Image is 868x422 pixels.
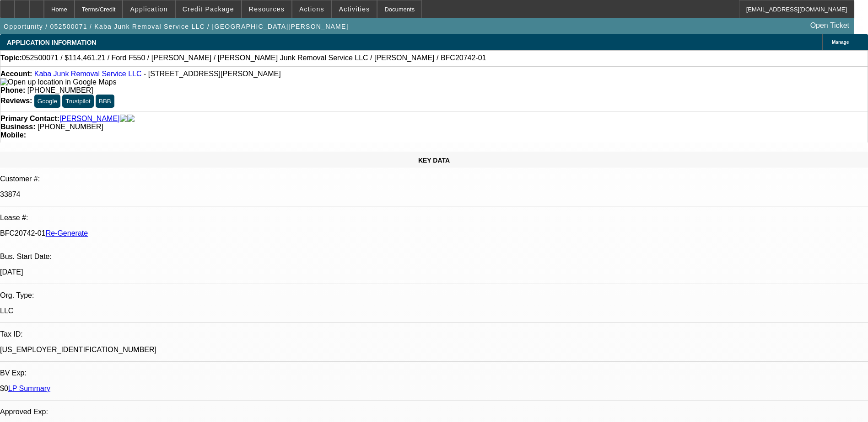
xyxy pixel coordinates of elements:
strong: Account: [0,70,32,78]
span: [PHONE_NUMBER] [27,86,93,94]
strong: Primary Contact: [0,115,59,123]
button: Google [34,95,60,108]
button: Application [123,0,174,18]
button: BBB [96,95,114,108]
strong: Business: [0,123,35,131]
span: Credit Package [183,5,234,13]
span: Actions [299,5,324,13]
span: Application [130,5,167,13]
span: Resources [249,5,285,13]
span: 052500071 / $114,461.21 / Ford F550 / [PERSON_NAME] / [PERSON_NAME] Junk Removal Service LLC / [P... [22,54,486,62]
span: KEY DATA [418,157,450,164]
a: Open Ticket [807,18,853,33]
span: [PHONE_NUMBER] [38,123,103,131]
span: Opportunity / 052500071 / Kaba Junk Removal Service LLC / [GEOGRAPHIC_DATA][PERSON_NAME] [4,23,349,30]
a: View Google Maps [0,78,116,86]
a: Re-Generate [46,229,88,237]
strong: Mobile: [0,131,26,139]
strong: Phone: [0,86,25,94]
span: APPLICATION INFORMATION [7,39,96,46]
button: Activities [332,0,377,18]
button: Resources [242,0,291,18]
a: LP Summary [8,385,50,392]
strong: Reviews: [0,97,32,105]
strong: Topic: [0,54,22,62]
img: linkedin-icon.png [127,115,135,123]
a: [PERSON_NAME] [59,115,120,123]
span: - [STREET_ADDRESS][PERSON_NAME] [144,70,281,78]
img: facebook-icon.png [120,115,127,123]
button: Credit Package [176,0,241,18]
img: Open up location in Google Maps [0,78,116,86]
button: Trustpilot [62,95,93,108]
span: Activities [339,5,370,13]
span: Manage [832,40,849,45]
button: Actions [292,0,331,18]
a: Kaba Junk Removal Service LLC [34,70,142,78]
